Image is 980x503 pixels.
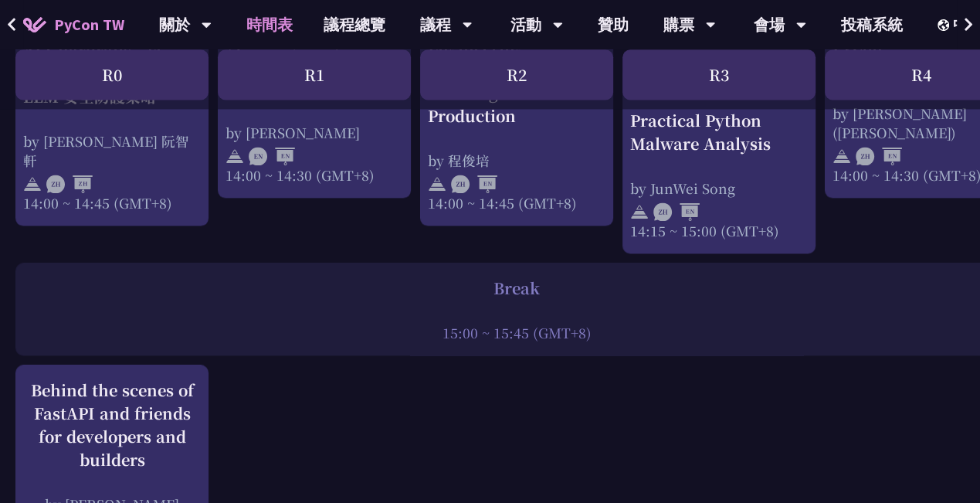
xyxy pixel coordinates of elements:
div: R3 [622,49,816,100]
img: ENEN.5a408d1.svg [249,147,295,165]
div: 14:00 ~ 14:45 (GMT+8) [23,193,201,212]
div: by 程俊培 [428,151,605,170]
img: svg+xml;base64,PHN2ZyB4bWxucz0iaHR0cDovL3d3dy53My5vcmcvMjAwMC9zdmciIHdpZHRoPSIyNCIgaGVpZ2h0PSIyNC... [630,202,649,221]
img: ZHEN.371966e.svg [856,147,902,165]
img: ZHEN.371966e.svg [653,202,700,221]
a: PyCon TW [8,5,140,44]
img: Locale Icon [938,19,953,31]
img: ZHZH.38617ef.svg [46,175,93,193]
div: Behind the scenes of FastAPI and friends for developers and builders [23,379,201,471]
a: Practical Python Malware Analysis by JunWei Song 14:15 ~ 15:00 (GMT+8) [630,79,808,240]
div: R2 [420,49,613,100]
div: R0 [15,49,209,100]
img: svg+xml;base64,PHN2ZyB4bWxucz0iaHR0cDovL3d3dy53My5vcmcvMjAwMC9zdmciIHdpZHRoPSIyNCIgaGVpZ2h0PSIyNC... [23,175,42,193]
img: Home icon of PyCon TW 2025 [23,17,46,32]
img: svg+xml;base64,PHN2ZyB4bWxucz0iaHR0cDovL3d3dy53My5vcmcvMjAwMC9zdmciIHdpZHRoPSIyNCIgaGVpZ2h0PSIyNC... [226,147,244,165]
div: Practical Python Malware Analysis [630,109,808,155]
div: 14:15 ~ 15:00 (GMT+8) [630,221,808,240]
div: by [PERSON_NAME] 阮智軒 [23,131,201,170]
div: by JunWei Song [630,178,808,198]
div: by [PERSON_NAME] [226,123,403,142]
div: 14:00 ~ 14:45 (GMT+8) [428,193,605,212]
img: ZHEN.371966e.svg [451,175,497,193]
img: svg+xml;base64,PHN2ZyB4bWxucz0iaHR0cDovL3d3dy53My5vcmcvMjAwMC9zdmciIHdpZHRoPSIyNCIgaGVpZ2h0PSIyNC... [832,147,851,165]
span: PyCon TW [54,13,124,36]
div: R1 [218,49,411,100]
div: 14:00 ~ 14:30 (GMT+8) [226,165,403,185]
img: svg+xml;base64,PHN2ZyB4bWxucz0iaHR0cDovL3d3dy53My5vcmcvMjAwMC9zdmciIHdpZHRoPSIyNCIgaGVpZ2h0PSIyNC... [428,175,446,193]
